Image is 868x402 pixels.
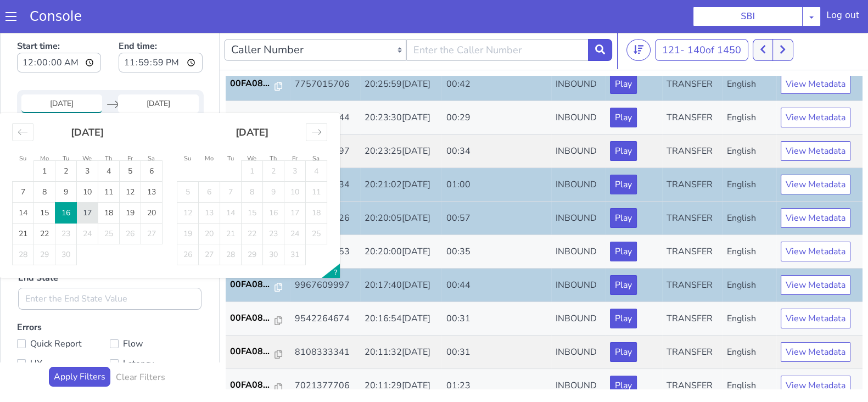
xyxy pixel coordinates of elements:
label: Start time: [17,6,101,46]
td: Choose Thursday, September 4, 2025 as your check-in date. It’s available. [98,131,120,152]
td: Choose Wednesday, September 10, 2025 as your check-in date. It’s available. [77,152,98,172]
button: View Metadata [781,211,850,231]
td: TRANSFER [662,339,722,372]
span: 140 of 1450 [687,13,741,26]
td: Not available. Thursday, October 2, 2025 [263,131,284,152]
td: 8108333341 [290,305,360,339]
a: 00FA08... [230,80,286,93]
input: End Date [118,64,199,83]
td: Choose Sunday, September 7, 2025 as your check-in date. It’s available. [13,152,34,172]
td: INBOUND [551,171,606,205]
td: INBOUND [551,37,606,71]
p: 00FA08... [230,80,275,93]
td: 8850255944 [290,71,360,104]
td: Not available. Monday, October 27, 2025 [199,214,220,235]
td: Not available. Sunday, October 5, 2025 [177,152,199,172]
td: TRANSFER [662,171,722,205]
td: 20:11:32[DATE] [360,305,442,339]
td: Not available. Tuesday, September 30, 2025 [55,214,77,235]
td: English [722,305,776,339]
td: Not available. Friday, October 3, 2025 [284,131,306,152]
h6: Clear Filters [116,342,165,353]
label: Flow [110,306,203,321]
td: TRANSFER [662,104,722,138]
td: Not available. Sunday, October 26, 2025 [177,214,199,235]
td: 00:35 [441,205,551,238]
button: Apply Filters [49,337,110,356]
td: 20:20:00[DATE] [360,205,442,238]
td: Choose Thursday, September 11, 2025 as your check-in date. It’s available. [98,152,120,172]
td: Choose Monday, September 1, 2025 as your check-in date. It’s available. [34,131,55,152]
td: TRANSFER [662,272,722,305]
td: Choose Tuesday, September 9, 2025 as your check-in date. It’s available. [55,152,77,172]
td: Not available. Tuesday, October 28, 2025 [220,214,242,235]
td: TRANSFER [662,138,722,171]
td: Choose Wednesday, September 17, 2025 as your check-in date. It’s available. [77,172,98,193]
td: 20:17:40[DATE] [360,238,442,272]
p: 00FA08... [230,315,275,328]
td: Not available. Thursday, October 30, 2025 [263,214,284,235]
small: Th [105,124,112,132]
small: Mo [205,124,214,132]
td: Choose Friday, September 19, 2025 as your check-in date. It’s available. [120,172,141,193]
input: End time: [119,23,203,42]
td: 9967609997 [290,238,360,272]
td: 20:11:29[DATE] [360,339,442,372]
td: Not available. Wednesday, September 24, 2025 [77,193,98,214]
td: Not available. Monday, September 29, 2025 [34,214,55,235]
td: INBOUND [551,138,606,171]
small: Sa [312,124,320,132]
td: TRANSFER [662,37,722,71]
td: English [722,339,776,372]
span: ? [334,237,337,248]
td: Not available. Saturday, October 4, 2025 [306,131,327,152]
div: Move backward to switch to the previous month. [12,93,33,111]
button: View Metadata [781,178,850,198]
button: Play [610,178,637,198]
button: View Metadata [781,245,850,265]
p: 00FA08... [230,348,275,361]
button: Play [610,211,637,231]
small: Th [270,124,277,132]
small: Tu [63,124,69,132]
label: Latency [110,326,203,341]
td: English [722,171,776,205]
button: SBI [693,7,803,26]
button: Play [610,312,637,332]
td: Not available. Monday, October 6, 2025 [199,152,220,172]
td: Not available. Friday, October 24, 2025 [284,193,306,214]
td: Not available. Sunday, September 28, 2025 [13,214,34,235]
td: Choose Saturday, September 6, 2025 as your check-in date. It’s available. [141,131,163,152]
td: Not available. Tuesday, October 21, 2025 [220,193,242,214]
td: Not available. Saturday, October 11, 2025 [306,152,327,172]
td: 00:57 [441,171,551,205]
td: Not available. Tuesday, October 14, 2025 [220,172,242,193]
td: Not available. Thursday, October 23, 2025 [263,193,284,214]
td: Choose Friday, September 5, 2025 as your check-in date. It’s available. [120,131,141,152]
label: UX [17,326,110,341]
label: End time: [119,6,203,46]
td: INBOUND [551,305,606,339]
small: Su [184,124,191,132]
td: 00:44 [441,238,551,272]
td: English [722,71,776,104]
input: Enter the End State Value [18,258,201,280]
a: 00FA08... [230,315,286,328]
button: Play [610,44,637,64]
td: Choose Tuesday, September 2, 2025 as your check-in date. It’s available. [55,131,77,152]
td: Not available. Friday, October 31, 2025 [284,214,306,235]
td: Not available. Friday, October 17, 2025 [284,172,306,193]
button: View Metadata [781,144,850,164]
td: Not available. Saturday, October 18, 2025 [306,172,327,193]
button: 121- 140of 1450 [655,9,748,31]
td: Choose Wednesday, September 3, 2025 as your check-in date. It’s available. [77,131,98,152]
td: 00:34 [441,104,551,138]
td: TRANSFER [662,238,722,272]
input: Start time: [17,23,101,42]
td: Choose Saturday, September 20, 2025 as your check-in date. It’s available. [141,172,163,193]
td: English [722,104,776,138]
td: English [722,205,776,238]
td: 7757015706 [290,37,360,71]
small: Mo [40,124,49,132]
td: 9542264674 [290,272,360,305]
